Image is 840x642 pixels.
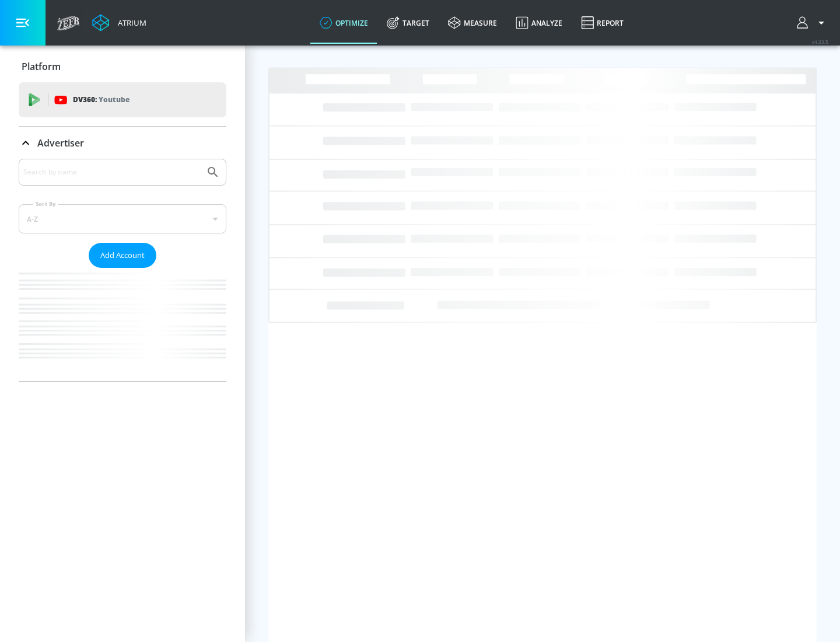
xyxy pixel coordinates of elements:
p: DV360: [73,93,129,106]
span: Add Account [100,249,145,262]
a: Report [572,2,633,44]
div: Advertiser [19,127,226,159]
div: A-Z [19,204,226,233]
a: measure [439,2,506,44]
a: Atrium [92,14,146,32]
a: Analyze [506,2,572,44]
div: Platform [19,50,226,83]
div: Advertiser [19,159,226,381]
a: Target [377,2,439,44]
p: Advertiser [37,137,84,149]
a: optimize [310,2,377,44]
input: Search by name [23,165,200,180]
div: Atrium [113,18,146,28]
nav: list of Advertiser [19,268,226,381]
button: Add Account [89,243,156,268]
p: Youtube [99,93,129,106]
span: v 4.33.5 [812,39,828,45]
div: DV360: Youtube [19,82,226,117]
label: Sort By [33,200,58,208]
p: Platform [22,60,61,73]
